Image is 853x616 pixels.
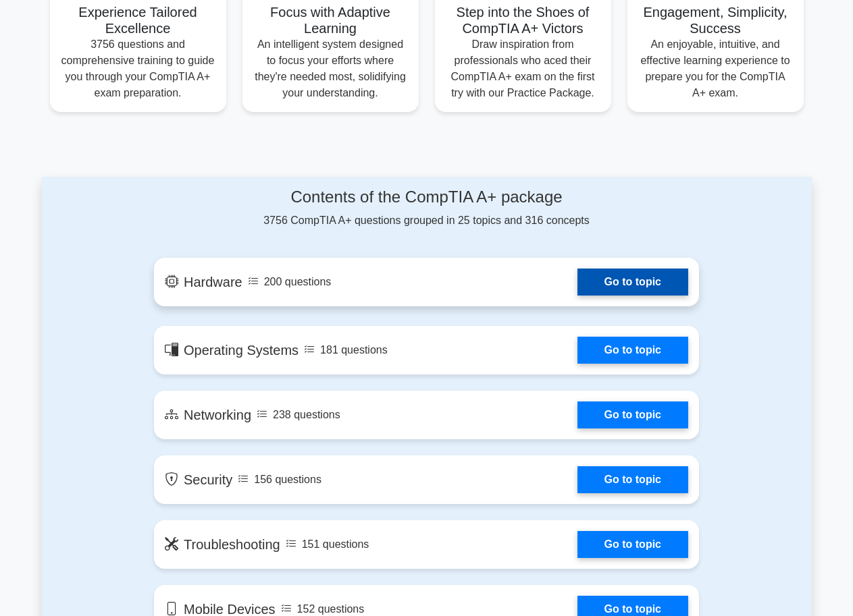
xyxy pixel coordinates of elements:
[638,4,793,36] h5: Engagement, Simplicity, Success
[154,188,699,229] div: 3756 CompTIA A+ questions grouped in 25 topics and 316 concepts
[577,269,688,296] a: Go to topic
[446,36,600,101] p: Draw inspiration from professionals who aced their CompTIA A+ exam on the first try with our Prac...
[577,337,688,364] a: Go to topic
[154,188,699,207] h4: Contents of the CompTIA A+ package
[577,531,688,558] a: Go to topic
[446,4,600,36] h5: Step into the Shoes of CompTIA A+ Victors
[638,36,793,101] p: An enjoyable, intuitive, and effective learning experience to prepare you for the CompTIA A+ exam.
[577,466,688,493] a: Go to topic
[253,36,408,101] p: An intelligent system designed to focus your efforts where they're needed most, solidifying your ...
[577,401,688,428] a: Go to topic
[61,36,215,101] p: 3756 questions and comprehensive training to guide you through your CompTIA A+ exam preparation.
[253,4,408,36] h5: Focus with Adaptive Learning
[61,4,215,36] h5: Experience Tailored Excellence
